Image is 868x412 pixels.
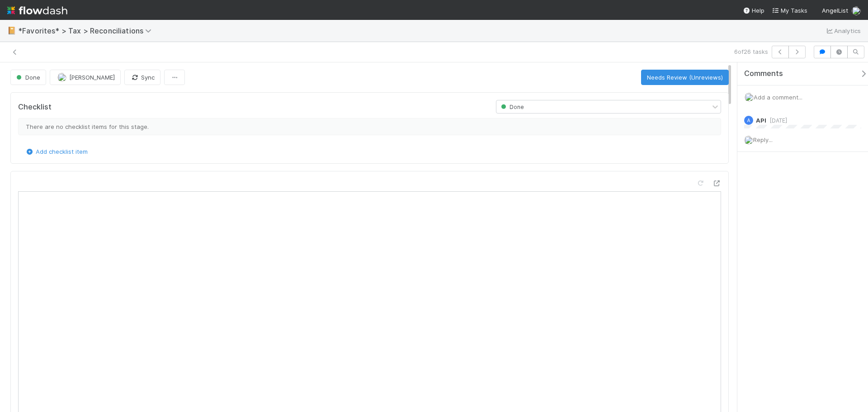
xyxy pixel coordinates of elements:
span: AngelList [822,7,848,14]
span: API [756,117,766,124]
h5: Checklist [18,103,52,112]
img: logo-inverted-e16ddd16eac7371096b0.svg [7,3,67,18]
div: API [744,116,753,125]
span: Reply... [753,136,773,143]
span: Comments [744,69,783,78]
a: My Tasks [772,6,807,15]
span: Done [499,104,524,110]
span: 📔 [7,27,16,34]
img: avatar_cfa6ccaa-c7d9-46b3-b608-2ec56ecf97ad.png [745,93,754,102]
div: There are no checklist items for this stage. [18,118,721,135]
span: [PERSON_NAME] [69,74,115,81]
span: [DATE] [766,117,787,124]
button: [PERSON_NAME] [50,70,121,85]
img: avatar_cfa6ccaa-c7d9-46b3-b608-2ec56ecf97ad.png [744,136,753,145]
a: Add checklist item [25,148,88,155]
div: Help [743,6,764,15]
span: *Favorites* > Tax > Reconciliations [18,26,156,35]
span: 6 of 26 tasks [734,47,768,56]
span: A [747,118,750,123]
img: avatar_cfa6ccaa-c7d9-46b3-b608-2ec56ecf97ad.png [852,6,861,15]
button: Needs Review (Unreviews) [641,70,729,85]
span: My Tasks [772,7,807,14]
img: avatar_85833754-9fc2-4f19-a44b-7938606ee299.png [57,73,66,82]
button: Sync [124,70,160,85]
span: Add a comment... [754,94,802,101]
a: Analytics [825,25,861,36]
